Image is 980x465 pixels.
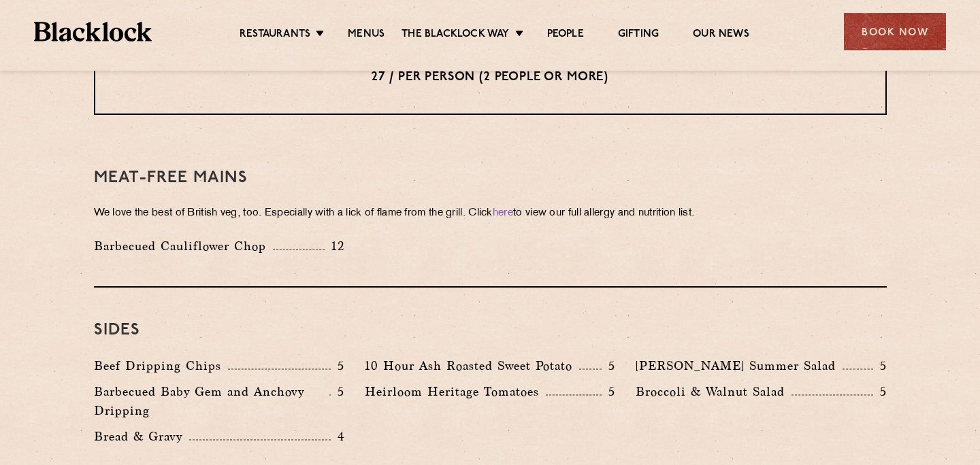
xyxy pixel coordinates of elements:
[493,208,513,218] a: here
[94,237,273,256] p: Barbecued Cauliflower Chop
[331,357,344,375] p: 5
[873,357,887,375] p: 5
[94,382,329,420] p: Barbecued Baby Gem and Anchovy Dripping
[94,322,887,339] h3: Sides
[34,22,152,41] img: BL_Textured_Logo-footer-cropped.svg
[331,428,344,445] p: 4
[325,237,344,255] p: 12
[618,28,659,43] a: Gifting
[122,69,858,86] p: 27 / per person (2 people or more)
[240,28,310,43] a: Restaurants
[873,383,887,400] p: 5
[365,356,579,375] p: 10 Hour Ash Roasted Sweet Potato
[94,169,887,187] h3: Meat-Free mains
[547,28,584,43] a: People
[844,13,946,50] div: Book Now
[402,28,509,43] a: The Blacklock Way
[94,356,228,375] p: Beef Dripping Chips
[602,383,615,400] p: 5
[636,356,843,375] p: [PERSON_NAME] Summer Salad
[365,382,546,401] p: Heirloom Heritage Tomatoes
[331,383,344,400] p: 5
[636,382,791,401] p: Broccoli & Walnut Salad
[602,357,615,375] p: 5
[94,204,887,223] p: We love the best of British veg, too. Especially with a lick of flame from the grill. Click to vi...
[94,427,189,446] p: Bread & Gravy
[348,28,385,43] a: Menus
[693,28,749,43] a: Our News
